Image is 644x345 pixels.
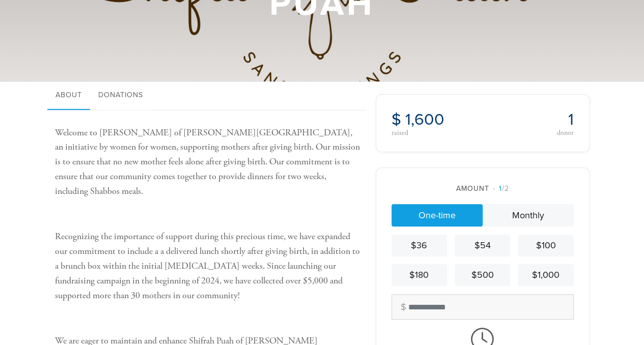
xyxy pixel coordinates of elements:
[396,239,443,252] div: $36
[518,264,573,286] a: $1,000
[391,264,447,286] a: $180
[90,81,151,110] a: Donations
[391,110,401,129] span: $
[486,129,574,136] div: donor
[518,235,573,256] a: $100
[47,81,90,110] a: About
[499,184,502,193] span: 1
[459,239,506,252] div: $54
[396,268,443,282] div: $180
[486,110,574,129] h2: 1
[55,126,360,199] p: Welcome to [PERSON_NAME] of [PERSON_NAME][GEOGRAPHIC_DATA], an initiative by women for women, sup...
[493,184,509,193] span: /2
[459,268,506,282] div: $500
[391,129,480,136] div: raised
[391,183,574,194] div: Amount
[483,204,574,226] a: Monthly
[55,229,360,303] p: Recognizing the importance of support during this precious time, we have expanded our commitment ...
[455,264,510,286] a: $500
[405,110,444,129] span: 1,600
[455,235,510,256] a: $54
[522,268,569,282] div: $1,000
[391,235,447,256] a: $36
[522,239,569,252] div: $100
[391,204,483,226] a: One-time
